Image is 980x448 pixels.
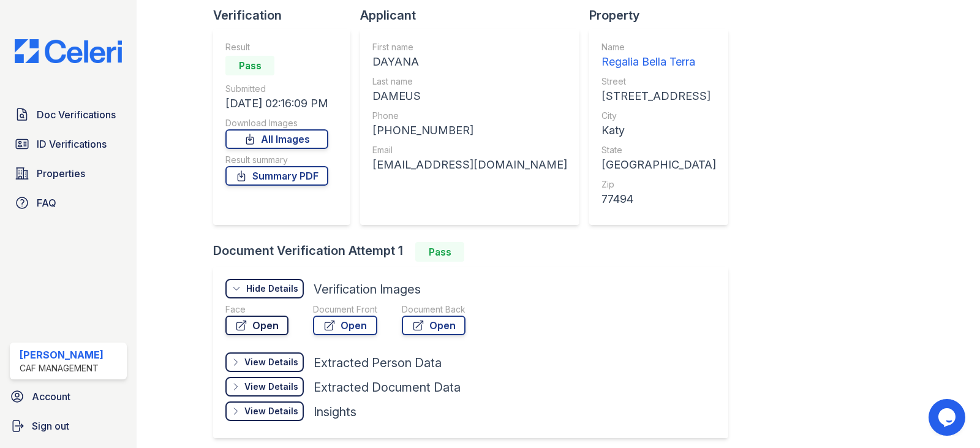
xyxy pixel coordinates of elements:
a: Doc Verifications [10,102,127,127]
a: ID Verifications [10,132,127,156]
div: Pass [415,242,464,262]
div: Verification Images [314,281,421,298]
img: CE_Logo_Blue-a8612792a0a2168367f1c8372b55b34899dd931a85d93a1a3d3e32e68fde9ad4.png [5,39,132,63]
div: Street [601,75,716,88]
a: Open [225,316,288,335]
div: Insights [314,403,356,420]
div: View Details [244,356,298,368]
div: [PHONE_NUMBER] [372,122,567,139]
div: Result [225,41,328,53]
div: [GEOGRAPHIC_DATA] [601,156,716,173]
a: Open [313,316,377,335]
div: Face [225,303,288,316]
div: Zip [601,178,716,191]
div: Extracted Person Data [314,354,442,371]
a: Open [402,316,466,335]
div: Pass [225,56,274,75]
div: Submitted [225,83,328,95]
a: All Images [225,129,328,149]
iframe: chat widget [929,399,968,436]
a: Sign out [5,414,132,438]
div: DAYANA [372,53,567,70]
span: ID Verifications [37,137,107,151]
span: Sign out [32,419,69,433]
a: Summary PDF [225,166,328,186]
div: CAF Management [20,362,104,374]
span: Doc Verifications [37,107,116,122]
div: Phone [372,110,567,122]
div: Hide Details [246,283,298,295]
div: [DATE] 02:16:09 PM [225,95,328,112]
div: Property [589,7,738,24]
a: Properties [10,161,127,186]
span: FAQ [37,196,56,210]
div: Katy [601,122,716,139]
span: Account [32,389,70,404]
div: [PERSON_NAME] [20,347,104,362]
div: Verification [213,7,360,24]
a: FAQ [10,191,127,215]
div: Email [372,144,567,156]
div: Regalia Bella Terra [601,53,716,70]
div: Last name [372,75,567,88]
div: City [601,110,716,122]
div: Name [601,41,716,53]
div: Document Verification Attempt 1 [213,242,738,262]
div: View Details [244,405,298,417]
div: [STREET_ADDRESS] [601,88,716,105]
div: DAMEUS [372,88,567,105]
div: Download Images [225,117,328,129]
div: Extracted Document Data [314,379,461,396]
div: Result summary [225,154,328,166]
a: Account [5,384,132,409]
div: Document Front [313,303,377,316]
span: Properties [37,166,85,181]
div: [EMAIL_ADDRESS][DOMAIN_NAME] [372,156,567,173]
div: Document Back [402,303,466,316]
div: State [601,144,716,156]
div: View Details [244,381,298,393]
div: First name [372,41,567,53]
div: 77494 [601,191,716,208]
a: Name Regalia Bella Terra [601,41,716,70]
div: Applicant [360,7,589,24]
